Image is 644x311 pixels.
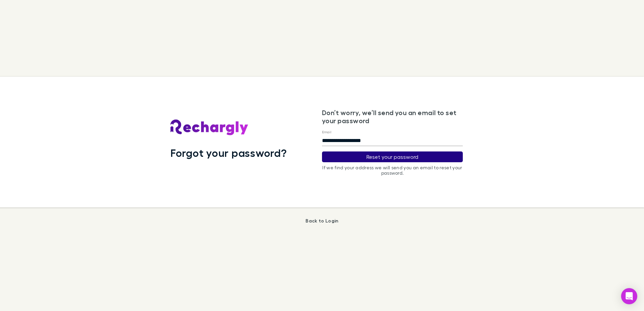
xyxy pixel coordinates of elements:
[621,288,637,304] div: Open Intercom Messenger
[322,130,331,135] label: Email
[322,165,463,176] p: If we find your address we will send you an email to reset your password.
[322,151,463,162] button: Reset your password
[305,218,338,223] a: Back to Login
[322,108,463,125] h3: Don’t worry, we’ll send you an email to set your password
[170,146,287,159] h1: Forgot your password?
[170,119,249,136] img: Rechargly's Logo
